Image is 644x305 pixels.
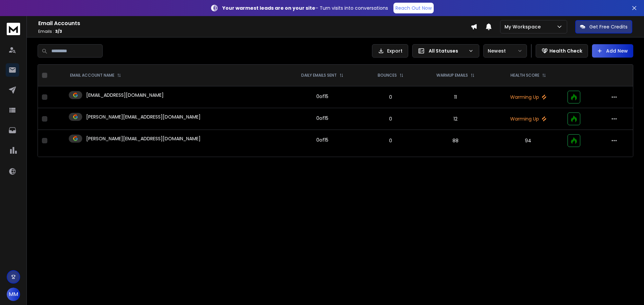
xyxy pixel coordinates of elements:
[316,93,328,100] div: 0 of 15
[7,288,20,301] button: MM
[592,44,633,58] button: Add New
[589,23,628,30] p: Get Free Credits
[549,48,582,54] p: Health Check
[378,73,397,78] p: BOUNCES
[367,94,414,100] p: 0
[86,113,201,120] p: [PERSON_NAME][EMAIL_ADDRESS][DOMAIN_NAME]
[429,48,466,54] p: All Statuses
[38,29,471,34] p: Emails :
[393,3,434,13] a: Reach Out Now
[497,94,559,100] p: Warming Up
[483,44,527,58] button: Newest
[436,73,468,78] p: WARMUP EMAILS
[395,5,432,11] p: Reach Out Now
[222,5,388,11] p: – Turn visits into conversations
[511,73,539,78] p: HEALTH SCORE
[367,116,414,122] p: 0
[418,130,493,152] td: 88
[575,20,632,33] button: Get Free Credits
[536,44,588,58] button: Health Check
[55,28,62,34] span: 3 / 3
[316,137,328,143] div: 0 of 15
[38,19,471,27] h1: Email Accounts
[493,130,563,152] td: 94
[418,108,493,130] td: 12
[70,73,121,78] div: EMAIL ACCOUNT NAME
[316,115,328,122] div: 0 of 15
[497,116,559,122] p: Warming Up
[7,23,20,35] img: logo
[418,86,493,108] td: 11
[86,135,201,142] p: [PERSON_NAME][EMAIL_ADDRESS][DOMAIN_NAME]
[367,137,414,144] p: 0
[504,23,543,30] p: My Workspace
[301,73,337,78] p: DAILY EMAILS SENT
[372,44,408,58] button: Export
[86,92,164,98] p: [EMAIL_ADDRESS][DOMAIN_NAME]
[222,5,315,11] strong: Your warmest leads are on your site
